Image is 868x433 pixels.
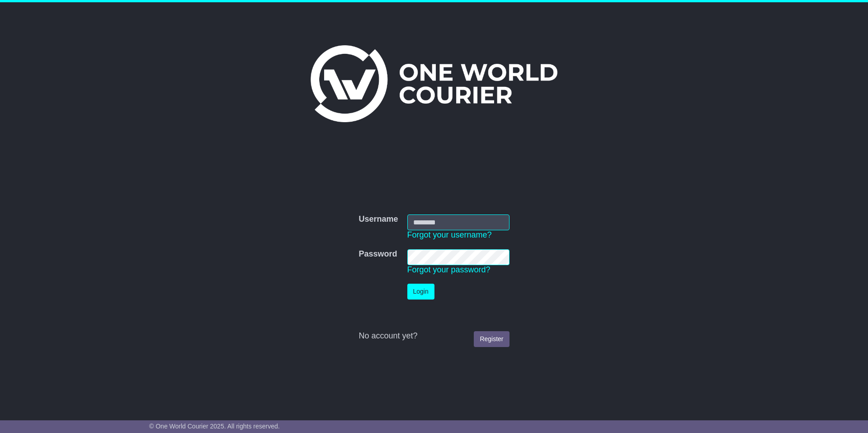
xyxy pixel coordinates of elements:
span: © One World Courier 2025. All rights reserved. [149,423,280,430]
button: Login [407,284,434,300]
a: Forgot your username? [407,230,492,239]
a: Forgot your password? [407,265,491,274]
label: Password [359,249,397,259]
label: Username [359,214,398,224]
div: No account yet? [359,331,509,341]
img: One World [311,45,557,122]
a: Register [474,331,509,347]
